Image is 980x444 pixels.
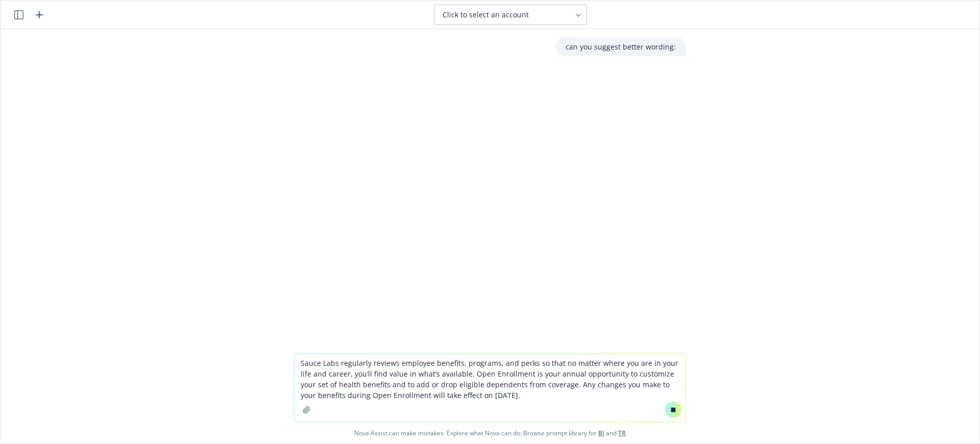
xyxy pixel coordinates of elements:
p: can you suggest better wording: [566,41,676,52]
span: Nova Assist can make mistakes. Explore what Nova can do: Browse prompt library for and [5,423,975,443]
a: BI [598,429,604,437]
a: TR [618,429,626,437]
textarea: Sauce Labs regularly reviews employee benefits, programs, and perks so that no matter where you a... [295,354,685,422]
button: Click to select an account [434,5,587,25]
span: Click to select an account [443,10,529,20]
